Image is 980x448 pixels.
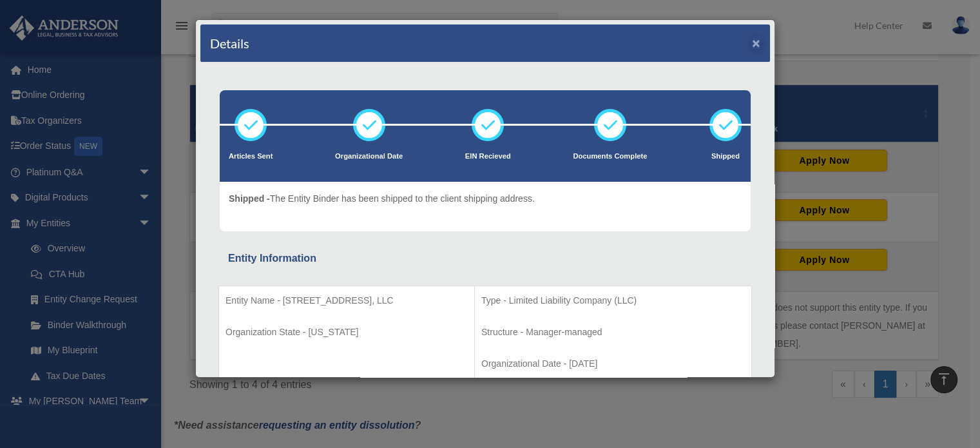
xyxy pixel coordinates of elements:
[226,293,468,309] p: Entity Name - [STREET_ADDRESS], LLC
[226,324,468,340] p: Organization State - [US_STATE]
[573,150,647,163] p: Documents Complete
[229,150,273,163] p: Articles Sent
[465,150,511,163] p: EIN Recieved
[481,356,745,372] p: Organizational Date - [DATE]
[210,34,249,52] h4: Details
[228,249,742,268] div: Entity Information
[229,193,270,204] span: Shipped -
[752,36,760,50] button: ×
[229,191,535,207] p: The Entity Binder has been shipped to the client shipping address.
[481,293,745,309] p: Type - Limited Liability Company (LLC)
[335,150,403,163] p: Organizational Date
[709,150,742,163] p: Shipped
[481,324,745,340] p: Structure - Manager-managed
